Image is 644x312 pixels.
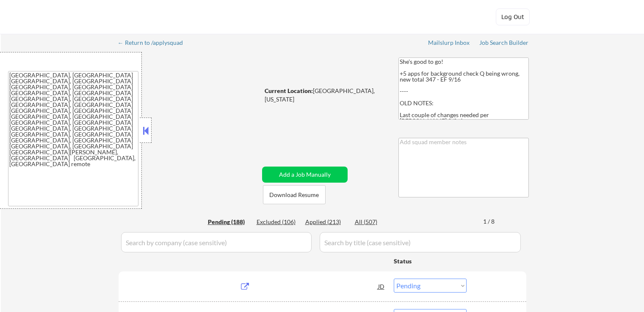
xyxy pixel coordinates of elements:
[208,218,250,226] div: Pending (188)
[305,218,348,226] div: Applied (213)
[257,218,299,226] div: Excluded (106)
[320,232,521,252] input: Search by title (case sensitive)
[428,39,470,48] a: Mailslurp Inbox
[428,40,470,46] div: Mailslurp Inbox
[265,87,313,94] strong: Current Location:
[479,39,529,48] a: Job Search Builder
[118,40,191,46] div: ← Return to /applysquad
[263,185,326,204] button: Download Resume
[479,40,529,46] div: Job Search Builder
[483,217,503,226] div: 1 / 8
[262,167,348,183] button: Add a Job Manually
[355,218,397,226] div: All (507)
[121,232,312,252] input: Search by company (case sensitive)
[118,39,191,48] a: ← Return to /applysquad
[394,253,467,268] div: Status
[265,87,384,103] div: [GEOGRAPHIC_DATA], [US_STATE]
[496,8,530,25] button: Log Out
[377,279,386,294] div: JD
